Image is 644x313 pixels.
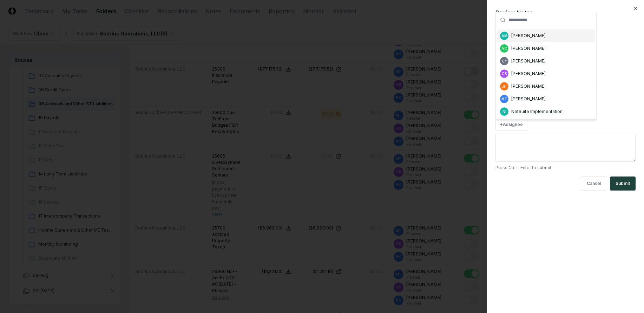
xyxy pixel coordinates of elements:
[502,84,507,89] span: JH
[502,71,507,76] span: GS
[501,46,507,51] span: AC
[502,109,506,114] span: NI
[511,58,546,64] div: [PERSON_NAME]
[581,177,607,191] button: Cancel
[511,45,546,52] div: [PERSON_NAME]
[501,33,507,39] span: AM
[496,28,596,119] div: Suggestions
[495,118,527,131] button: +Assignee
[502,59,507,64] span: CY
[511,96,546,102] div: [PERSON_NAME]
[511,83,546,89] div: [PERSON_NAME]
[511,33,546,39] div: [PERSON_NAME]
[495,8,636,17] div: Review Notes
[511,108,563,115] div: NetSuite Implementation
[495,165,636,171] p: Press Ctrl + Enter to submit
[511,71,546,77] div: [PERSON_NAME]
[501,96,507,102] span: MT
[610,177,636,191] button: Submit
